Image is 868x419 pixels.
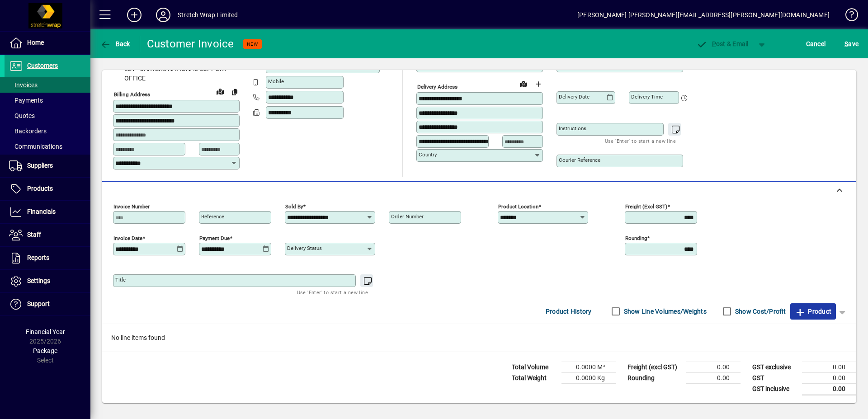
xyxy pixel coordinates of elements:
[561,372,616,383] td: 0.0000 Kg
[692,36,753,52] button: Post & Email
[27,162,53,169] span: Suppliers
[26,328,65,335] span: Financial Year
[686,362,741,372] td: 0.00
[5,155,90,177] a: Suppliers
[625,235,647,241] mat-label: Rounding
[605,136,676,146] mat-hint: Use 'Enter' to start a new line
[5,224,90,246] a: Staff
[147,37,234,51] div: Customer Invoice
[201,213,224,220] mat-label: Reference
[90,36,140,52] app-page-header-button: Back
[806,37,826,51] span: Cancel
[507,372,561,383] td: Total Weight
[287,245,322,251] mat-label: Delivery status
[507,362,561,372] td: Total Volume
[115,277,126,283] mat-label: Title
[27,185,53,192] span: Products
[631,94,663,100] mat-label: Delivery time
[5,139,90,154] a: Communications
[542,303,595,320] button: Product History
[102,324,856,352] div: No line items found
[27,254,49,261] span: Reports
[844,40,848,47] span: S
[178,8,238,22] div: Stretch Wrap Limited
[27,39,44,46] span: Home
[149,7,178,23] button: Profile
[391,213,424,220] mat-label: Order number
[113,203,150,209] mat-label: Invoice number
[27,277,50,284] span: Settings
[27,208,56,215] span: Financials
[686,372,741,383] td: 0.00
[199,235,230,241] mat-label: Payment due
[696,40,749,47] span: ost & Email
[623,372,686,383] td: Rounding
[5,32,90,54] a: Home
[5,270,90,292] a: Settings
[748,362,802,372] td: GST exclusive
[790,303,836,320] button: Product
[285,203,303,209] mat-label: Sold by
[844,37,859,51] span: ave
[247,41,258,47] span: NEW
[802,372,856,383] td: 0.00
[5,108,90,123] a: Quotes
[842,36,861,52] button: Save
[795,304,831,319] span: Product
[559,125,586,132] mat-label: Instructions
[5,293,90,315] a: Support
[227,85,242,99] button: Copy to Delivery address
[5,201,90,223] a: Financials
[27,62,58,69] span: Customers
[113,64,240,83] span: 821 - CARTERS NATIONAL SUPPORT OFFICE
[546,304,592,319] span: Product History
[559,94,590,100] mat-label: Delivery date
[113,235,142,241] mat-label: Invoice date
[712,40,716,47] span: P
[268,78,284,85] mat-label: Mobile
[561,362,616,372] td: 0.0000 M³
[804,36,828,52] button: Cancel
[9,97,43,104] span: Payments
[297,287,368,297] mat-hint: Use 'Enter' to start a new line
[5,247,90,269] a: Reports
[5,77,90,93] a: Invoices
[27,231,41,238] span: Staff
[839,2,857,31] a: Knowledge Base
[419,151,437,158] mat-label: Country
[748,372,802,383] td: GST
[802,383,856,395] td: 0.00
[802,362,856,372] td: 0.00
[9,127,47,135] span: Backorders
[9,112,35,119] span: Quotes
[33,347,57,354] span: Package
[5,123,90,139] a: Backorders
[98,36,132,52] button: Back
[733,307,786,316] label: Show Cost/Profit
[5,178,90,200] a: Products
[559,157,600,163] mat-label: Courier Reference
[9,143,62,150] span: Communications
[531,77,545,91] button: Choose address
[9,81,38,89] span: Invoices
[100,40,130,47] span: Back
[577,8,830,22] div: [PERSON_NAME] [PERSON_NAME][EMAIL_ADDRESS][PERSON_NAME][DOMAIN_NAME]
[623,362,686,372] td: Freight (excl GST)
[622,307,707,316] label: Show Line Volumes/Weights
[27,300,50,307] span: Support
[625,203,667,209] mat-label: Freight (excl GST)
[498,203,538,209] mat-label: Product location
[213,84,227,99] a: View on map
[516,76,531,91] a: View on map
[5,93,90,108] a: Payments
[120,7,149,23] button: Add
[748,383,802,395] td: GST inclusive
